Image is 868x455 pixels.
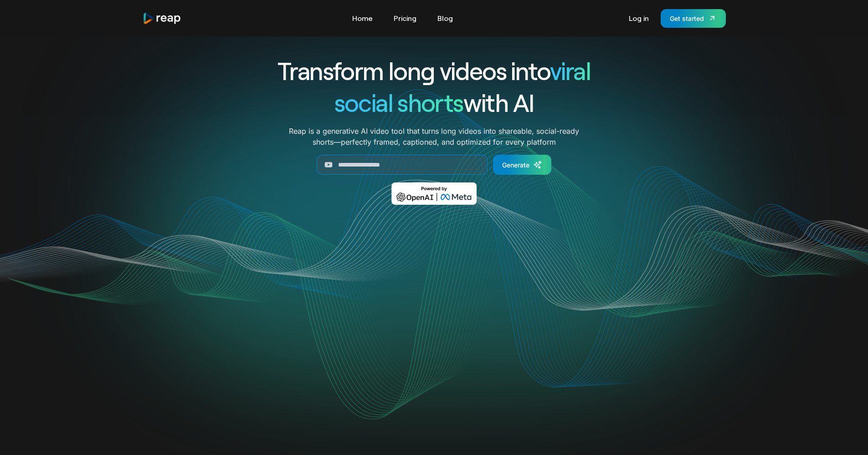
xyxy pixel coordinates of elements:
div: Get started [670,14,704,23]
a: Get started [661,9,726,28]
h1: with AI [245,86,624,118]
a: home [143,12,182,25]
a: Blog [433,11,457,25]
div: Generate [502,160,529,170]
a: Log in [624,11,653,25]
a: Home [348,11,377,25]
h1: Transform long videos into [245,55,624,86]
a: Generate [493,155,551,175]
video: Your browser does not support the video tag. [251,218,617,401]
span: social shorts [334,87,463,117]
p: Reap is a generative AI video tool that turns long videos into shareable, social-ready shorts—per... [289,126,579,147]
form: Generate Form [245,155,624,175]
a: Pricing [389,11,421,25]
span: viral [550,56,591,85]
